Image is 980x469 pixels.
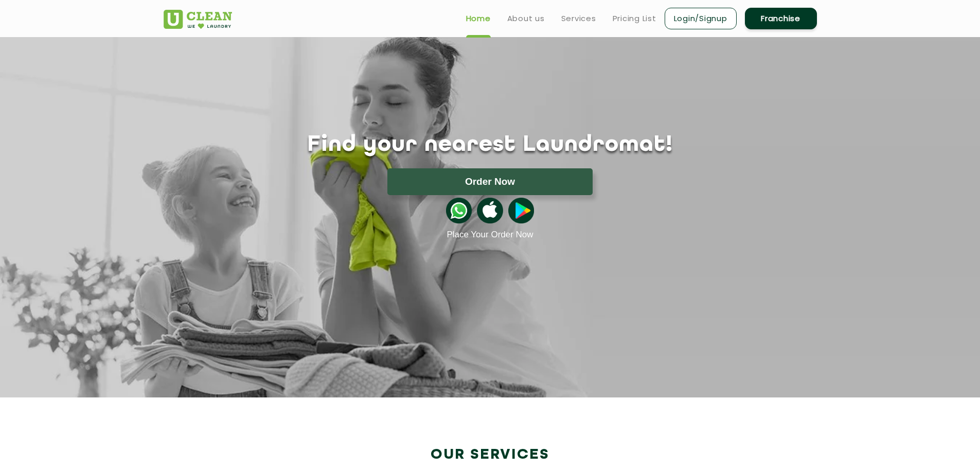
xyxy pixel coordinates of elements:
a: Home [466,12,491,25]
h1: Find your nearest Laundromat! [156,132,825,158]
a: Franchise [745,8,817,29]
a: Login/Signup [665,8,737,29]
img: whatsappicon.png [446,198,472,223]
a: About us [507,12,545,25]
a: Place Your Order Now [447,230,533,240]
button: Order Now [387,168,593,195]
img: playstoreicon.png [508,198,534,223]
img: UClean Laundry and Dry Cleaning [164,10,232,29]
a: Pricing List [613,12,656,25]
h2: Our Services [164,446,817,463]
a: Services [561,12,596,25]
img: apple-icon.png [477,198,503,223]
